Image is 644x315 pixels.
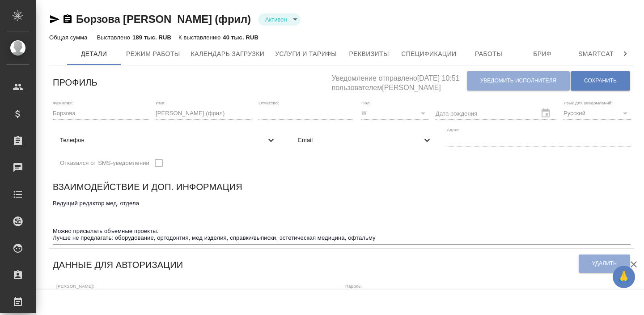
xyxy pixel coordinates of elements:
[521,48,564,60] span: Бриф
[298,136,421,145] span: Email
[563,107,631,120] div: Русский
[156,100,165,105] label: Имя:
[178,34,223,41] p: К выставлению
[49,34,89,41] p: Общая сумма
[361,100,371,105] label: Пол:
[53,75,97,90] h6: Профиль
[258,100,279,105] label: Отчество:
[53,100,73,105] label: Фамилия:
[563,100,613,105] label: Язык для уведомлений:
[56,284,94,289] label: [PERSON_NAME]:
[72,48,115,60] span: Детали
[223,34,258,41] p: 40 тыс. RUB
[275,48,337,60] span: Услуги и тарифы
[345,284,362,289] label: Пароль:
[575,48,618,60] span: Smartcat
[401,48,456,60] span: Спецификации
[53,130,284,150] div: Телефон
[263,16,290,23] button: Активен
[332,69,466,93] h5: Уведомление отправлено [DATE] 10:51 пользователем [PERSON_NAME]
[613,266,635,288] button: 🙏
[347,48,390,60] span: Реквизиты
[571,71,630,91] button: Сохранить
[584,77,617,85] span: Сохранить
[53,200,631,242] textarea: Ведущий редактор мед. отдела Можно присылать объемные проекты. Лучше не предлагать: оборудование,...
[447,128,461,132] label: Адрес:
[60,159,149,168] span: Отказался от SMS-уведомлений
[53,258,183,272] h6: Данные для авторизации
[361,107,428,120] div: Ж
[62,14,73,25] button: Скопировать ссылку
[616,268,631,286] span: 🙏
[97,34,132,41] p: Выставлено
[49,14,60,25] button: Скопировать ссылку для ЯМессенджера
[467,48,510,60] span: Работы
[132,34,171,41] p: 189 тыс. RUB
[60,136,266,145] span: Телефон
[126,48,180,60] span: Режим работы
[76,13,251,25] a: Борзова [PERSON_NAME] (фрил)
[291,130,439,150] div: Email
[258,13,301,26] div: Активен
[53,180,242,194] h6: Взаимодействие и доп. информация
[191,48,265,60] span: Календарь загрузки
